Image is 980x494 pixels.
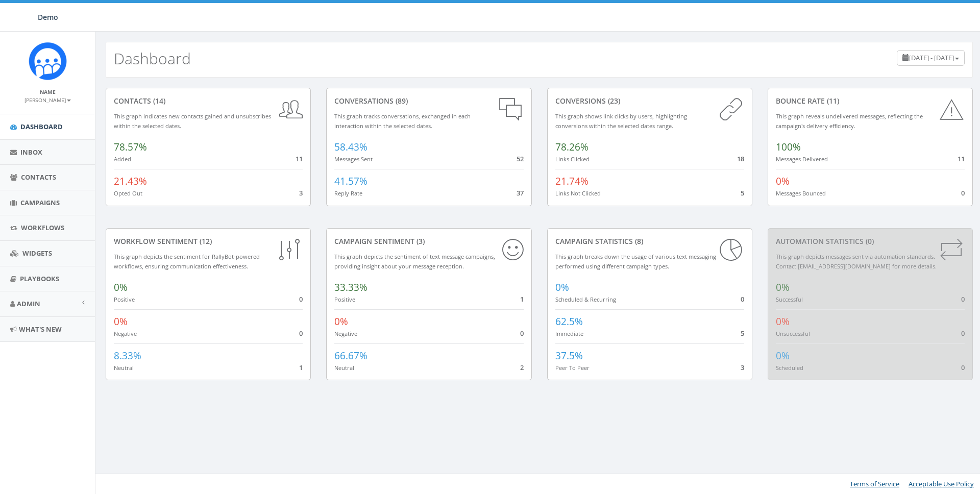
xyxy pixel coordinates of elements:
[334,189,362,197] small: Reply Rate
[633,236,643,246] span: (8)
[114,155,131,163] small: Added
[114,281,128,294] span: 0%
[958,154,965,163] span: 11
[961,188,965,197] span: 0
[555,112,687,130] small: This graph shows link clicks by users, highlighting conversions within the selected dates range.
[776,364,803,372] small: Scheduled
[776,236,965,246] div: Automation Statistics
[737,154,744,163] span: 18
[114,50,191,67] h2: Dashboard
[555,330,583,337] small: Immediate
[114,236,303,246] div: Workflow Sentiment
[114,112,271,130] small: This graph indicates new contacts gained and unsubscribes within the selected dates.
[776,96,965,106] div: Bounce Rate
[334,112,471,130] small: This graph tracks conversations, exchanged in each interaction within the selected dates.
[17,299,40,308] span: Admin
[334,140,367,154] span: 58.43%
[334,364,354,372] small: Neutral
[20,198,60,207] span: Campaigns
[334,253,495,270] small: This graph depicts the sentiment of text message campaigns, providing insight about your message ...
[414,236,425,246] span: (3)
[776,253,937,270] small: This graph depicts messages sent via automation standards. Contact [EMAIL_ADDRESS][DOMAIN_NAME] f...
[741,294,744,304] span: 0
[555,189,601,197] small: Links Not Clicked
[19,325,62,334] span: What's New
[741,363,744,372] span: 3
[299,363,303,372] span: 1
[38,12,58,22] span: Demo
[296,154,303,163] span: 11
[334,330,357,337] small: Negative
[961,329,965,338] span: 0
[776,295,803,303] small: Successful
[555,315,583,328] span: 62.5%
[198,236,212,246] span: (12)
[776,155,828,163] small: Messages Delivered
[20,274,59,283] span: Playbooks
[555,96,744,106] div: conversions
[40,88,56,95] small: Name
[114,315,128,328] span: 0%
[21,223,64,232] span: Workflows
[334,175,367,188] span: 41.57%
[555,155,590,163] small: Links Clicked
[864,236,874,246] span: (0)
[776,349,790,362] span: 0%
[334,236,523,246] div: Campaign Sentiment
[520,329,524,338] span: 0
[520,363,524,372] span: 2
[29,42,67,80] img: Icon_1.png
[114,330,137,337] small: Negative
[334,155,373,163] small: Messages Sent
[909,479,974,488] a: Acceptable Use Policy
[517,154,524,163] span: 52
[741,188,744,197] span: 5
[299,294,303,304] span: 0
[555,236,744,246] div: Campaign Statistics
[555,295,616,303] small: Scheduled & Recurring
[334,295,355,303] small: Positive
[555,175,589,188] span: 21.74%
[151,96,165,106] span: (14)
[24,95,71,104] a: [PERSON_NAME]
[961,294,965,304] span: 0
[114,253,260,270] small: This graph depicts the sentiment for RallyBot-powered workflows, ensuring communication effective...
[114,175,147,188] span: 21.43%
[334,315,348,328] span: 0%
[24,96,71,104] small: [PERSON_NAME]
[776,112,923,130] small: This graph reveals undelivered messages, reflecting the campaign's delivery efficiency.
[334,96,523,106] div: conversations
[334,281,367,294] span: 33.33%
[21,172,56,182] span: Contacts
[555,349,583,362] span: 37.5%
[741,329,744,338] span: 5
[22,249,52,258] span: Widgets
[20,122,63,131] span: Dashboard
[961,363,965,372] span: 0
[776,140,801,154] span: 100%
[776,281,790,294] span: 0%
[114,364,134,372] small: Neutral
[114,349,141,362] span: 8.33%
[517,188,524,197] span: 37
[606,96,620,106] span: (23)
[909,53,954,62] span: [DATE] - [DATE]
[776,315,790,328] span: 0%
[334,349,367,362] span: 66.67%
[850,479,899,488] a: Terms of Service
[776,330,810,337] small: Unsuccessful
[555,364,590,372] small: Peer To Peer
[114,96,303,106] div: contacts
[114,140,147,154] span: 78.57%
[555,281,569,294] span: 0%
[520,294,524,304] span: 1
[299,188,303,197] span: 3
[299,329,303,338] span: 0
[394,96,408,106] span: (89)
[114,189,142,197] small: Opted Out
[776,175,790,188] span: 0%
[20,147,42,157] span: Inbox
[825,96,839,106] span: (11)
[555,253,716,270] small: This graph breaks down the usage of various text messaging performed using different campaign types.
[555,140,589,154] span: 78.26%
